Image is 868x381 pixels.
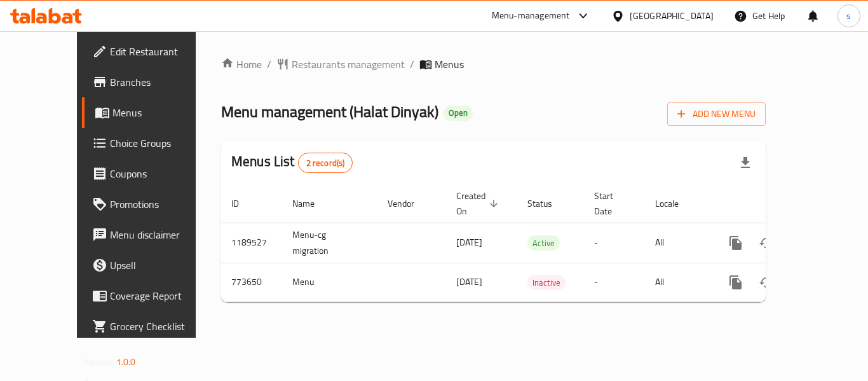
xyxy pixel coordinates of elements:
[83,354,114,370] span: Version:
[444,107,473,118] span: Open
[527,235,560,251] div: Active
[110,44,212,59] span: Edit Restaurant
[116,354,136,370] span: 1.0.0
[82,67,222,97] a: Branches
[721,267,751,298] button: more
[456,274,482,290] span: [DATE]
[282,263,377,301] td: Menu
[110,197,212,212] span: Promotions
[730,148,761,178] div: Export file
[82,128,222,158] a: Choice Groups
[721,228,751,258] button: more
[655,196,695,211] span: Locale
[82,250,222,281] a: Upsell
[82,189,222,219] a: Promotions
[410,57,414,72] li: /
[82,219,222,250] a: Menu disclaimer
[292,57,405,72] span: Restaurants management
[584,263,645,301] td: -
[444,106,473,121] div: Open
[751,228,782,258] button: Change Status
[456,234,482,251] span: [DATE]
[645,223,710,263] td: All
[110,227,212,242] span: Menu disclaimer
[527,275,566,290] span: Inactive
[231,152,353,173] h2: Menus List
[110,258,212,273] span: Upsell
[110,166,212,181] span: Coupons
[221,97,438,126] span: Menu management ( Halat Dinyak )
[298,153,353,173] div: Total records count
[221,223,282,263] td: 1189527
[82,97,222,128] a: Menus
[594,188,630,219] span: Start Date
[645,263,710,301] td: All
[710,184,853,223] th: Actions
[292,196,331,211] span: Name
[110,135,212,151] span: Choice Groups
[221,184,853,302] table: enhanced table
[527,196,569,211] span: Status
[82,158,222,189] a: Coupons
[282,223,377,263] td: Menu-cg migration
[456,188,502,219] span: Created On
[82,311,222,342] a: Grocery Checklist
[267,57,271,72] li: /
[751,267,782,298] button: Change Status
[112,105,212,120] span: Menus
[492,8,570,24] div: Menu-management
[584,223,645,263] td: -
[82,36,222,67] a: Edit Restaurant
[527,275,566,290] div: Inactive
[667,102,766,126] button: Add New Menu
[435,57,464,72] span: Menus
[110,74,212,90] span: Branches
[221,263,282,301] td: 773650
[630,9,714,23] div: [GEOGRAPHIC_DATA]
[221,57,262,72] a: Home
[110,288,212,303] span: Coverage Report
[221,57,766,72] nav: breadcrumb
[299,157,353,169] span: 2 record(s)
[527,236,560,251] span: Active
[677,106,756,122] span: Add New Menu
[276,57,405,72] a: Restaurants management
[846,9,851,23] span: s
[82,281,222,311] a: Coverage Report
[110,319,212,334] span: Grocery Checklist
[231,196,255,211] span: ID
[388,196,431,211] span: Vendor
